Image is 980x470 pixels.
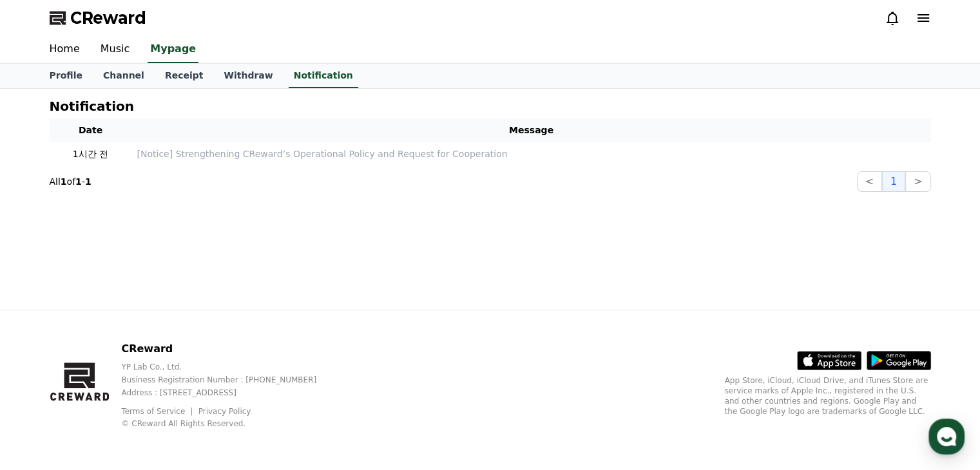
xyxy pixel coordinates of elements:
strong: 1 [75,176,82,187]
p: All of - [50,175,91,188]
p: Address : [STREET_ADDRESS] [121,388,337,398]
button: < [857,171,882,192]
a: Home [39,36,90,63]
p: © CReward All Rights Reserved. [121,418,337,429]
span: CReward [70,8,146,28]
span: Home [33,382,55,393]
a: Music [90,36,140,63]
a: Messages [85,363,166,395]
th: Message [132,118,931,142]
a: Withdraw [213,64,283,88]
a: Home [4,363,85,395]
p: YP Lab Co., Ltd. [121,362,337,372]
th: Date [50,118,132,142]
p: CReward [121,341,337,357]
a: Receipt [155,64,214,88]
a: Privacy Policy [198,407,251,416]
h4: Notification [50,99,134,113]
button: 1 [882,171,905,192]
a: Terms of Service [121,407,195,416]
span: Settings [191,382,222,393]
strong: 1 [61,176,67,187]
p: Business Registration Number : [PHONE_NUMBER] [121,375,337,385]
p: 1시간 전 [55,147,127,161]
a: Settings [166,363,247,395]
a: Notification [289,64,358,88]
p: App Store, iCloud, iCloud Drive, and iTunes Store are service marks of Apple Inc., registered in ... [725,375,931,417]
a: CReward [50,8,146,28]
a: Channel [93,64,155,88]
button: > [905,171,930,192]
a: Profile [39,64,93,88]
span: Messages [107,383,145,393]
a: Mypage [148,36,198,63]
strong: 1 [85,176,91,187]
a: [Notice] Strengthening CReward’s Operational Policy and Request for Cooperation [137,147,926,161]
